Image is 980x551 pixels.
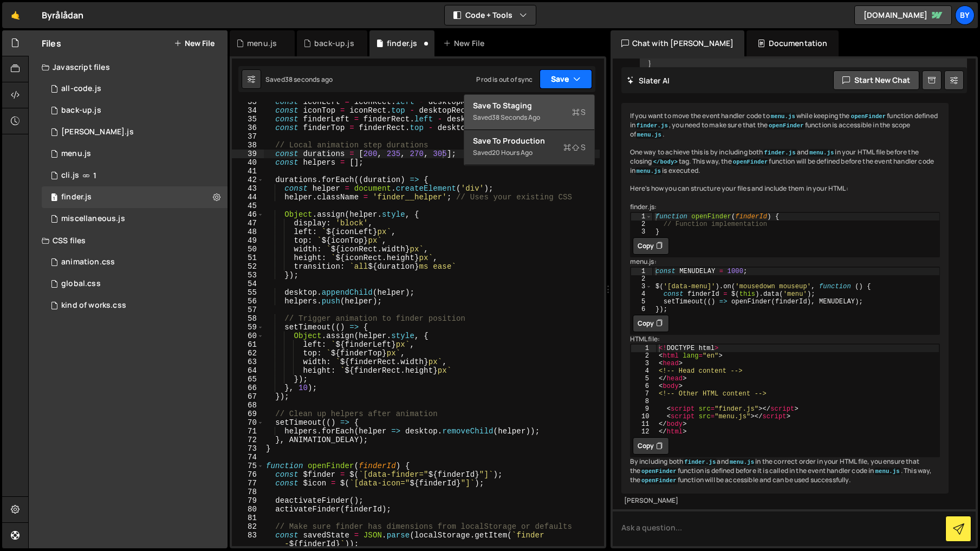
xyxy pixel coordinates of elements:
[631,413,656,420] div: 10
[285,75,333,84] div: 38 seconds ago
[232,124,264,132] div: 36
[61,214,125,224] div: miscellaneous.js
[232,150,264,158] div: 39
[232,479,264,488] div: 77
[747,30,838,56] div: Documentation
[473,100,586,111] div: Save to Staging
[232,323,264,332] div: 59
[464,130,594,165] button: Save to ProductionS Saved20 hours ago
[955,5,975,25] div: By
[770,113,796,120] code: menu.js
[631,367,656,375] div: 4
[763,149,797,157] code: finder.js
[232,314,264,323] div: 58
[232,228,264,236] div: 48
[633,237,669,255] button: Copy
[572,107,586,118] span: S
[42,121,228,143] div: 10338/45273.js
[232,366,264,375] div: 64
[42,165,228,186] div: 10338/23371.js
[631,213,652,221] div: 1
[61,279,101,289] div: global.css
[232,375,264,384] div: 65
[232,505,264,514] div: 80
[631,275,652,283] div: 2
[631,306,652,313] div: 6
[652,158,679,166] code: </body>
[232,384,264,392] div: 66
[232,531,264,548] div: 83
[464,95,594,130] button: Save to StagingS Saved38 seconds ago
[232,202,264,210] div: 45
[631,398,656,405] div: 8
[387,38,417,49] div: finder.js
[232,427,264,436] div: 71
[42,9,83,22] div: Byrålådan
[232,98,264,106] div: 33
[473,111,586,124] div: Saved
[232,496,264,505] div: 79
[232,262,264,271] div: 52
[631,390,656,398] div: 7
[854,5,952,25] a: [DOMAIN_NAME]
[232,210,264,219] div: 46
[42,186,228,208] div: 10338/24973.js
[42,273,228,295] div: 10338/24192.css
[874,468,901,475] code: menu.js
[232,488,264,496] div: 78
[232,462,264,470] div: 75
[232,245,264,254] div: 50
[232,193,264,202] div: 44
[640,477,678,484] code: openFinder
[635,167,662,175] code: menu.js
[232,418,264,427] div: 70
[61,192,92,202] div: finder.js
[232,271,264,280] div: 53
[563,142,586,153] span: S
[232,141,264,150] div: 38
[42,78,228,100] div: 10338/35579.js
[443,38,489,49] div: New File
[61,84,101,94] div: all-code.js
[631,360,656,367] div: 3
[232,184,264,193] div: 43
[631,221,652,228] div: 2
[42,208,228,230] div: 10338/45237.js
[640,468,678,475] code: openFinder
[232,514,264,522] div: 81
[232,219,264,228] div: 47
[232,349,264,358] div: 62
[232,280,264,288] div: 54
[631,290,652,298] div: 4
[61,127,134,137] div: [PERSON_NAME].js
[232,288,264,297] div: 55
[636,131,663,139] code: menu.js
[492,113,540,122] div: 38 seconds ago
[232,106,264,115] div: 34
[232,132,264,141] div: 37
[265,75,333,84] div: Saved
[633,437,669,455] button: Copy
[232,297,264,306] div: 56
[61,301,126,310] div: kind of works.css
[61,257,115,267] div: animation.css
[61,171,79,180] div: cli.js
[624,496,946,505] div: [PERSON_NAME]
[492,148,533,157] div: 20 hours ago
[232,410,264,418] div: 69
[631,405,656,413] div: 9
[540,69,592,89] button: Save
[631,428,656,436] div: 12
[473,146,586,159] div: Saved
[61,106,101,115] div: back-up.js
[631,298,652,306] div: 5
[42,251,228,273] div: 10338/45271.css
[850,113,887,120] code: openFinder
[314,38,354,49] div: back-up.js
[473,135,586,146] div: Save to Production
[247,38,277,49] div: menu.js
[621,103,949,494] div: If you want to move the event handler code to while keeping the function defined in , you need to...
[631,375,656,383] div: 5
[633,315,669,332] button: Copy
[445,5,536,25] button: Code + Tools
